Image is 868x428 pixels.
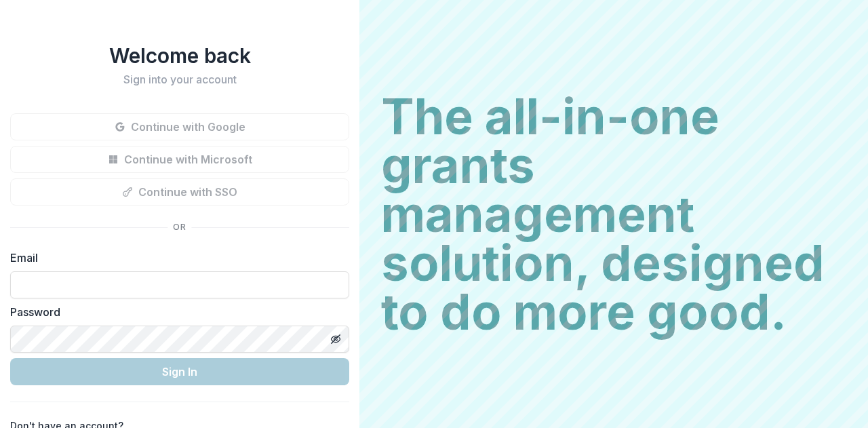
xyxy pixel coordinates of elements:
button: Toggle password visibility [325,328,347,350]
button: Sign In [10,358,349,385]
h2: Sign into your account [10,73,349,86]
button: Continue with SSO [10,178,349,206]
button: Continue with Microsoft [10,146,349,173]
button: Continue with Google [10,113,349,140]
h1: Welcome back [10,43,349,68]
label: Password [10,304,341,320]
label: Email [10,250,341,266]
